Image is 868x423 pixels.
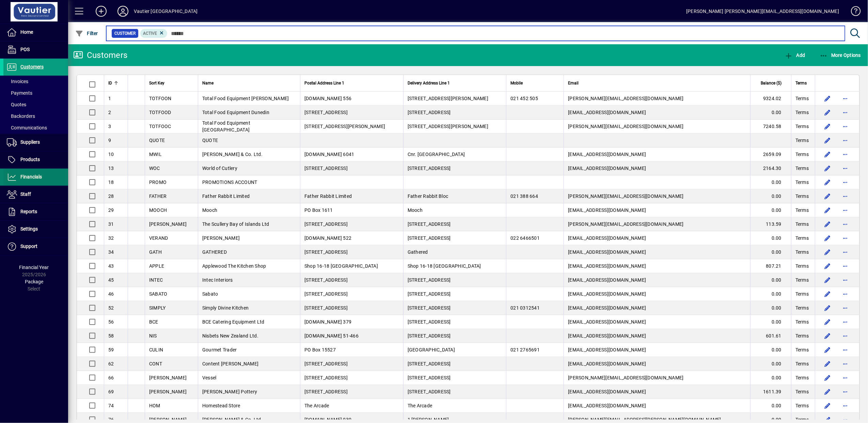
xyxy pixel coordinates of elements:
span: The Arcade [408,403,432,408]
button: More options [840,247,851,257]
button: Edit [822,233,833,244]
button: Edit [822,316,833,327]
span: 74 [108,403,114,408]
span: Shop 16-18 [GEOGRAPHIC_DATA] [408,263,481,269]
span: [PERSON_NAME][EMAIL_ADDRESS][PERSON_NAME][DOMAIN_NAME] [568,417,721,422]
div: Mobile [510,79,559,87]
span: GATH [149,249,162,255]
span: Invoices [7,79,28,84]
span: Total Food Equipment Dunedin [202,110,269,115]
span: Quotes [7,102,26,107]
span: [PERSON_NAME] [202,235,240,241]
span: [EMAIL_ADDRESS][DOMAIN_NAME] [568,389,646,394]
span: QUOTE [149,138,165,143]
span: Postal Address Line 1 [304,79,344,87]
button: Edit [822,163,833,174]
button: More options [840,93,851,104]
span: Financial Year [19,265,49,270]
span: INTEC [149,277,163,283]
span: [DOMAIN_NAME] 556 [304,96,351,101]
span: [EMAIL_ADDRESS][DOMAIN_NAME] [568,305,646,311]
span: 76 [108,417,114,422]
td: 0.00 [750,203,791,217]
span: SABATO [149,291,168,297]
span: [STREET_ADDRESS] [304,277,348,283]
button: Edit [822,344,833,355]
button: Edit [822,288,833,299]
span: [STREET_ADDRESS] [408,389,451,394]
span: Homestead Store [202,403,240,408]
button: More options [840,275,851,285]
button: Edit [822,93,833,104]
span: 28 [108,193,114,199]
span: Terms [795,332,809,339]
span: GATHERED [202,249,227,255]
span: 56 [108,319,114,325]
span: FATHER [149,193,167,199]
span: Terms [795,360,809,367]
a: Suppliers [3,134,68,151]
span: Package [25,279,43,284]
td: 807.21 [750,259,791,273]
span: [PERSON_NAME][EMAIL_ADDRESS][DOMAIN_NAME] [568,221,683,227]
td: 601.61 [750,329,791,343]
span: [STREET_ADDRESS] [408,166,451,171]
span: Home [20,29,33,35]
span: Terms [795,277,809,283]
span: [STREET_ADDRESS] [408,291,451,297]
span: Delivery Address Line 1 [408,79,450,87]
span: [EMAIL_ADDRESS][DOMAIN_NAME] [568,347,646,352]
button: Edit [822,275,833,285]
span: CONT [149,361,162,366]
span: Terms [795,346,809,353]
div: Email [568,79,746,87]
button: Add [783,49,807,61]
span: TOTFOOC [149,124,171,129]
button: Edit [822,191,833,202]
span: 32 [108,235,114,241]
span: Simply Divine Kitchen [202,305,249,311]
a: Invoices [3,76,68,87]
span: 45 [108,277,114,283]
a: Communications [3,122,68,134]
span: [STREET_ADDRESS] [408,277,451,283]
span: Terms [795,165,809,172]
button: Edit [822,400,833,411]
button: Edit [822,219,833,230]
div: Name [202,79,296,87]
span: [DOMAIN_NAME] 522 [304,235,351,241]
span: 62 [108,361,114,366]
span: [STREET_ADDRESS] [408,361,451,366]
span: [EMAIL_ADDRESS][DOMAIN_NAME] [568,152,646,157]
button: Profile [112,5,134,17]
a: Knowledge Base [846,1,859,23]
span: MOOCH [149,207,167,213]
span: [PERSON_NAME] & Co. Ltd. [202,417,263,422]
span: POS [20,47,30,52]
span: Terms [795,416,809,423]
td: 0.00 [750,315,791,329]
span: Sort Key [149,79,164,87]
span: PROMOTIONS ACCOUNT [202,179,257,185]
span: ID [108,79,112,87]
span: QUOTE [202,138,218,143]
a: Staff [3,186,68,203]
button: Edit [822,107,833,118]
span: [EMAIL_ADDRESS][DOMAIN_NAME] [568,403,646,408]
a: Support [3,238,68,255]
span: Father Rabbit Bloc [408,193,448,199]
button: More options [840,261,851,271]
button: More options [840,191,851,202]
span: Terms [795,402,809,409]
span: Filter [75,31,98,36]
span: [EMAIL_ADDRESS][DOMAIN_NAME] [568,166,646,171]
span: The Scullery Bay of Islands Ltd [202,221,269,227]
span: 31 [108,221,114,227]
span: [STREET_ADDRESS] [304,361,348,366]
button: Edit [822,247,833,257]
span: [STREET_ADDRESS] [408,221,451,227]
span: 10 [108,152,114,157]
button: Edit [822,205,833,216]
span: [EMAIL_ADDRESS][DOMAIN_NAME] [568,333,646,339]
button: More options [840,302,851,313]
